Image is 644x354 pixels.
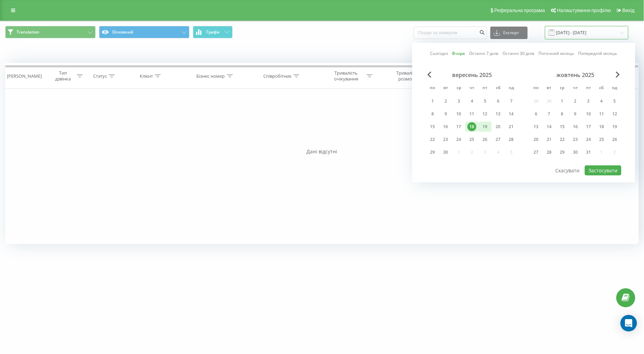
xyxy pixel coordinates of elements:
[539,50,574,57] a: Поточний місяць
[441,83,451,94] abbr: вівторок
[571,122,580,131] div: 16
[582,122,595,132] div: пт 17 жовт 2025 р.
[558,122,567,131] div: 15
[569,122,582,132] div: чт 16 жовт 2025 р.
[428,135,437,144] div: 22
[428,83,438,94] abbr: понеділок
[584,97,593,106] div: 3
[466,109,479,119] div: чт 11 вер 2025 р.
[503,50,535,57] a: Останні 30 днів
[493,83,504,94] abbr: субота
[17,29,39,35] span: Translation
[505,96,518,106] div: нд 7 вер 2025 р.
[569,96,582,106] div: чт 2 жовт 2025 р.
[545,109,554,118] div: 7
[557,8,611,13] span: Налаштування профілю
[543,134,556,145] div: вт 21 жовт 2025 р.
[197,73,225,79] div: Бізнес номер
[578,50,617,57] a: Попередній місяць
[623,8,635,13] span: Вихід
[206,30,220,35] span: Графік
[545,122,554,131] div: 14
[506,83,517,94] abbr: неділя
[492,122,505,132] div: сб 20 вер 2025 р.
[468,109,477,118] div: 11
[507,135,516,144] div: 28
[426,147,439,157] div: пн 29 вер 2025 р.
[468,97,477,106] div: 4
[466,122,479,132] div: чт 18 вер 2025 р.
[558,109,567,118] div: 8
[611,135,619,144] div: 26
[481,122,490,131] div: 19
[556,122,569,132] div: ср 15 жовт 2025 р.
[479,134,492,145] div: пт 26 вер 2025 р.
[543,147,556,157] div: вт 28 жовт 2025 р.
[530,122,543,132] div: пн 13 жовт 2025 р.
[468,135,477,144] div: 25
[452,109,466,119] div: ср 10 вер 2025 р.
[193,26,233,38] button: Графік
[439,109,452,119] div: вт 9 вер 2025 р.
[467,83,477,94] abbr: четвер
[582,147,595,157] div: пт 31 жовт 2025 р.
[428,109,437,118] div: 8
[595,134,608,145] div: сб 25 жовт 2025 р.
[597,135,606,144] div: 25
[556,147,569,157] div: ср 29 жовт 2025 р.
[556,109,569,119] div: ср 8 жовт 2025 р.
[532,148,541,157] div: 27
[569,109,582,119] div: чт 9 жовт 2025 р.
[328,70,365,82] div: Тривалість очікування
[428,148,437,157] div: 29
[490,27,528,39] button: Експорт
[570,83,581,94] abbr: четвер
[492,109,505,119] div: сб 13 вер 2025 р.
[595,96,608,106] div: сб 4 жовт 2025 р.
[494,97,503,106] div: 6
[532,122,541,131] div: 13
[571,97,580,106] div: 2
[507,97,516,106] div: 7
[441,135,450,144] div: 23
[608,96,622,106] div: нд 5 жовт 2025 р.
[569,147,582,157] div: чт 30 жовт 2025 р.
[569,134,582,145] div: чт 23 жовт 2025 р.
[532,135,541,144] div: 20
[595,109,608,119] div: сб 11 жовт 2025 р.
[439,134,452,145] div: вт 23 вер 2025 р.
[428,97,437,106] div: 1
[545,135,554,144] div: 21
[582,109,595,119] div: пт 10 жовт 2025 р.
[595,122,608,132] div: сб 18 жовт 2025 р.
[5,26,96,38] button: Translation
[584,122,593,131] div: 17
[597,109,606,118] div: 11
[608,134,622,145] div: нд 26 жовт 2025 р.
[597,97,606,106] div: 4
[479,96,492,106] div: пт 5 вер 2025 р.
[543,122,556,132] div: вт 14 жовт 2025 р.
[505,122,518,132] div: нд 21 вер 2025 р.
[616,71,620,78] span: Next Month
[558,135,567,144] div: 22
[439,147,452,157] div: вт 30 вер 2025 р.
[5,148,639,155] div: Дані відсутні
[426,96,439,106] div: пн 1 вер 2025 р.
[582,134,595,145] div: пт 24 жовт 2025 р.
[558,97,567,106] div: 1
[611,97,619,106] div: 5
[426,134,439,145] div: пн 22 вер 2025 р.
[584,148,593,157] div: 31
[439,122,452,132] div: вт 16 вер 2025 р.
[585,165,622,175] button: Застосувати
[545,148,554,157] div: 28
[531,83,541,94] abbr: понеділок
[140,73,153,79] div: Клієнт
[530,134,543,145] div: пн 20 жовт 2025 р.
[479,122,492,132] div: пт 19 вер 2025 р.
[494,122,503,131] div: 20
[621,315,637,332] div: Open Intercom Messenger
[99,26,189,38] button: Основний
[452,134,466,145] div: ср 24 вер 2025 р.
